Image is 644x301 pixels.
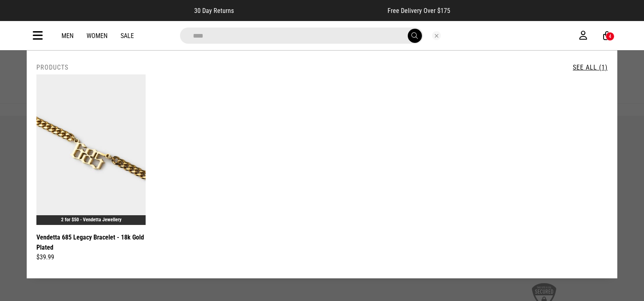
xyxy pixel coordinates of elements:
span: 30 Day Returns [194,7,234,15]
div: $39.99 [36,252,146,262]
a: Vendetta 685 Legacy Bracelet - 18k Gold Plated [36,232,146,252]
div: 4 [609,34,611,39]
a: Women [87,32,108,40]
a: 2 for $50 - Vendetta Jewellery [61,217,121,223]
a: Men [61,32,74,40]
a: Sale [121,32,134,40]
iframe: Customer reviews powered by Trustpilot [250,6,371,15]
span: Free Delivery Over $175 [388,7,450,15]
button: Close search [432,31,441,40]
a: See All (1) [573,64,608,71]
a: 4 [603,32,611,40]
img: Vendetta 685 Legacy Bracelet - 18k Gold Plated in Gold [36,74,146,225]
button: Open LiveChat chat widget [6,3,31,28]
h2: Products [36,64,68,71]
